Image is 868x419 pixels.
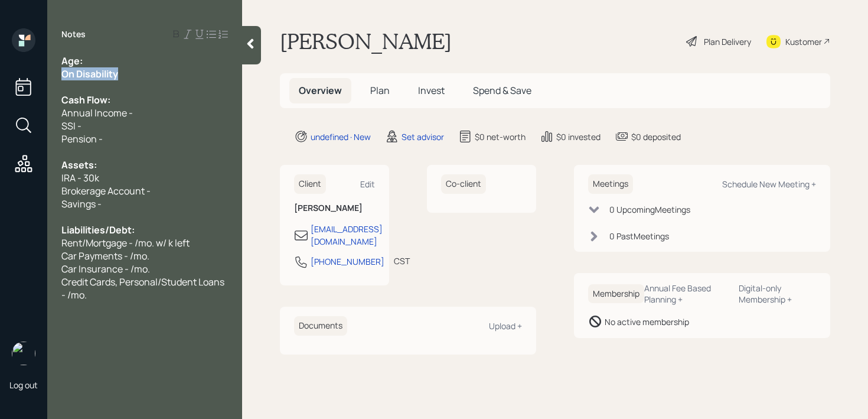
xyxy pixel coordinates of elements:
span: Spend & Save [473,84,531,97]
span: Liabilities/Debt: [61,223,135,236]
div: $0 net-worth [475,131,526,143]
span: Savings - [61,197,102,210]
label: Notes [61,28,86,40]
span: Assets: [61,158,97,171]
div: Log out [9,379,38,391]
h6: [PERSON_NAME] [294,203,375,213]
span: Rent/Mortgage - /mo. w/ k left [61,236,190,249]
span: Brokerage Account - [61,184,151,197]
img: retirable_logo.png [12,342,35,365]
h6: Membership [588,284,644,304]
div: Edit [360,178,375,190]
div: Schedule New Meeting + [722,178,816,190]
h6: Documents [294,316,347,336]
div: Kustomer [785,35,822,48]
span: Car Insurance - /mo. [61,262,150,275]
div: Upload + [489,320,522,332]
h6: Co-client [441,174,486,194]
div: Digital-only Membership + [739,282,816,305]
span: Pension - [61,132,103,145]
div: No active membership [605,316,689,328]
span: SSI - [61,119,81,132]
span: On Disability [61,67,118,80]
span: Credit Cards, Personal/Student Loans - /mo. [61,275,226,301]
div: 0 Past Meeting s [609,230,669,242]
div: [PHONE_NUMBER] [311,255,384,268]
div: Set advisor [402,131,444,143]
span: Plan [370,84,390,97]
div: CST [394,255,410,267]
span: Car Payments - /mo. [61,249,149,262]
span: Overview [299,84,342,97]
h6: Meetings [588,174,633,194]
span: Invest [418,84,445,97]
span: Annual Income - [61,106,133,119]
h1: [PERSON_NAME] [280,28,452,54]
h6: Client [294,174,326,194]
div: Annual Fee Based Planning + [644,282,729,305]
div: $0 invested [556,131,601,143]
div: $0 deposited [631,131,681,143]
div: undefined · New [311,131,371,143]
div: [EMAIL_ADDRESS][DOMAIN_NAME] [311,223,383,248]
span: IRA - 30k [61,171,99,184]
span: Age: [61,54,83,67]
div: 0 Upcoming Meeting s [609,203,690,216]
span: Cash Flow: [61,93,110,106]
div: Plan Delivery [704,35,751,48]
